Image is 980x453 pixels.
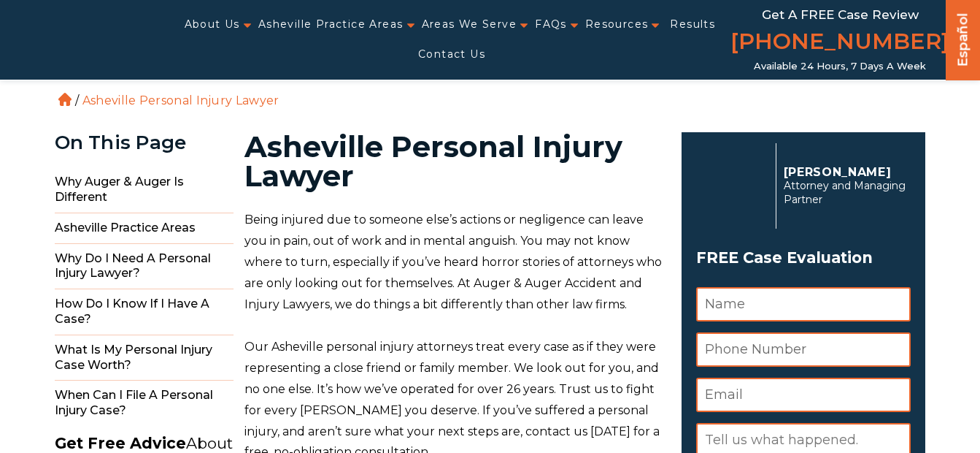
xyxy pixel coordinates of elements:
[55,132,234,153] div: On This Page
[9,28,169,53] img: Auger & Auger Accident and Injury Lawyers Logo
[696,149,768,222] img: Herbert Auger
[185,9,240,39] a: About Us
[696,287,911,321] input: Name
[58,93,72,106] a: Home
[55,244,234,290] span: Why Do I Need a Personal Injury Lawyer?
[696,378,911,412] input: Email
[730,26,949,61] a: [PHONE_NUMBER]
[784,179,911,207] span: Attorney and Managing Partner
[55,434,186,452] strong: Get Free Advice
[79,94,283,107] li: Asheville Personal Injury Lawyer
[244,210,665,315] p: Being injured due to someone else’s actions or negligence can leave you in pain, out of work and ...
[696,244,911,272] h3: FREE Case Evaluation
[762,7,919,22] span: Get a FREE Case Review
[784,165,911,179] p: [PERSON_NAME]
[418,39,485,69] a: Contact Us
[535,9,567,39] a: FAQs
[670,9,715,39] a: Results
[258,9,404,39] a: Asheville Practice Areas
[244,132,665,191] h1: Asheville Personal Injury Lawyer
[55,335,234,381] span: What Is My Personal Injury Case Worth?
[585,9,649,39] a: Resources
[55,167,234,213] span: Why Auger & Auger Is Different
[55,213,234,244] span: Asheville Practice Areas
[754,61,926,72] span: Available 24 Hours, 7 Days a Week
[422,9,517,39] a: Areas We Serve
[55,381,234,426] span: When Can I File a Personal Injury Case?
[55,289,234,335] span: How Do I Know If I Have a Case?
[696,332,911,367] input: Phone Number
